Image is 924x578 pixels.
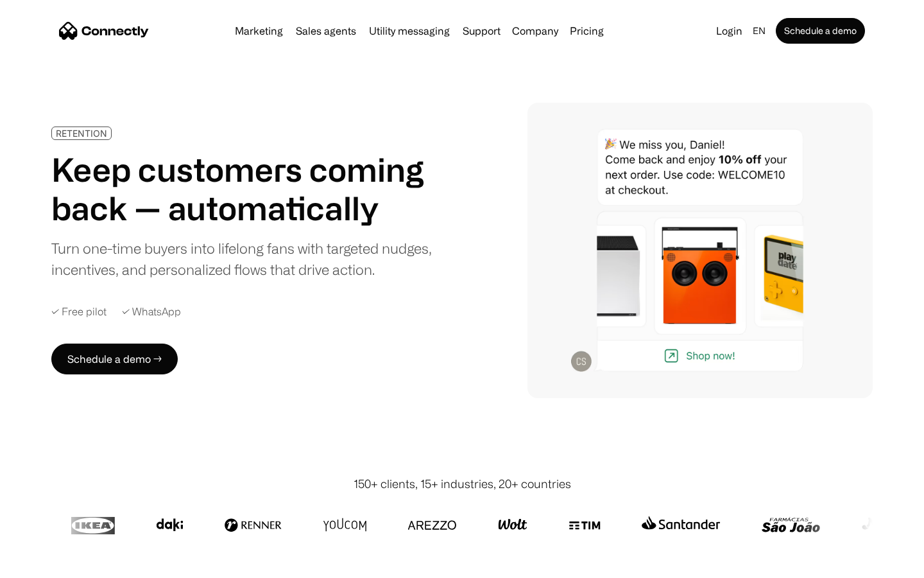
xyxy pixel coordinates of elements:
[56,128,107,138] div: RETENTION
[776,18,865,44] a: Schedule a demo
[711,22,748,40] a: Login
[230,26,288,36] a: Marketing
[565,26,609,36] a: Pricing
[51,344,178,374] a: Schedule a demo →
[51,150,441,227] h1: Keep customers coming back — automatically
[753,22,766,40] div: en
[364,26,455,36] a: Utility messaging
[748,22,773,40] div: en
[26,556,77,574] ul: Language list
[291,26,361,36] a: Sales agents
[512,22,558,40] div: Company
[354,475,571,493] div: 150+ clients, 15+ industries, 20+ countries
[13,554,77,574] aside: Language selected: English
[458,26,506,36] a: Support
[51,238,441,280] div: Turn one-time buyers into lifelong fans with targeted nudges, incentives, and personalized flows ...
[51,306,107,318] div: ✓ Free pilot
[508,22,562,40] div: Company
[59,21,149,40] a: home
[122,306,181,318] div: ✓ WhatsApp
